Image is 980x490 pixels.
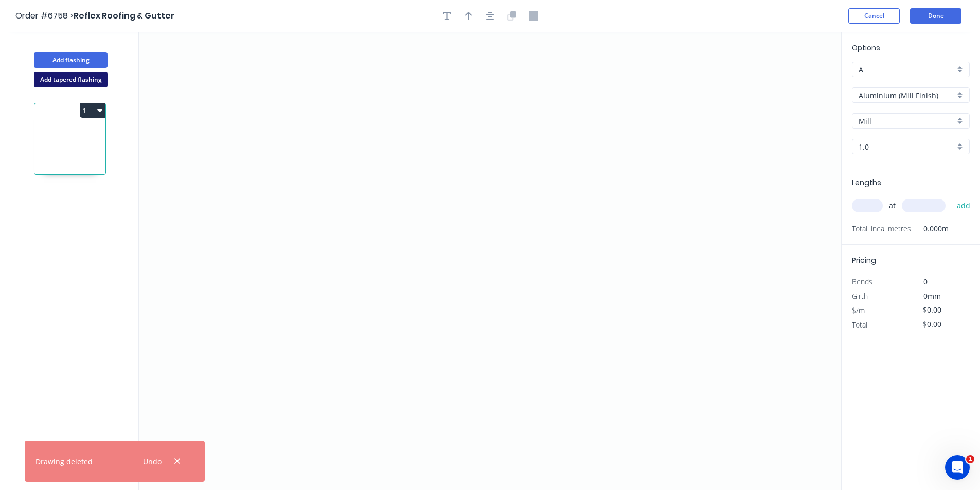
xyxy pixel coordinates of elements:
span: Bends [852,277,872,286]
button: Undo [137,455,167,468]
button: Add flashing [34,52,108,68]
span: 0 [923,277,928,286]
iframe: Intercom live chat [945,455,970,480]
span: $/m [852,305,865,315]
span: Reflex Roofing & Gutter [74,10,174,22]
span: 1 [966,455,974,463]
button: Done [910,8,961,24]
span: 0.000m [911,222,949,236]
span: 0mm [923,291,941,301]
button: Add tapered flashing [34,72,108,87]
span: Options [852,43,880,53]
div: Drawing deleted [35,456,93,467]
svg: 0 [139,32,841,490]
input: Price level [859,64,955,75]
span: Order #6758 > [15,10,74,22]
button: 1 [80,103,105,118]
button: add [952,197,976,214]
span: Pricing [852,255,876,265]
span: Girth [852,291,868,301]
input: Thickness [859,141,955,152]
span: at [889,198,896,213]
span: Lengths [852,177,881,188]
span: Total lineal metres [852,222,911,236]
span: Total [852,320,867,330]
input: Colour [859,116,955,126]
input: Material [859,90,955,101]
button: Cancel [848,8,900,24]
